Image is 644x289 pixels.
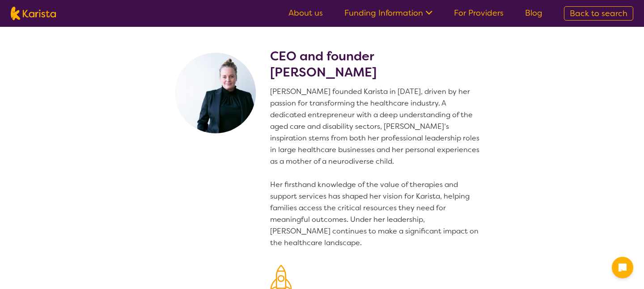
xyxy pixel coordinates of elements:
[270,86,483,249] p: [PERSON_NAME] founded Karista in [DATE], driven by her passion for transforming the healthcare in...
[344,8,432,18] a: Funding Information
[288,8,323,18] a: About us
[525,8,542,18] a: Blog
[564,6,633,21] a: Back to search
[270,48,483,81] h2: CEO and founder [PERSON_NAME]
[454,8,504,18] a: For Providers
[570,8,627,19] span: Back to search
[11,7,56,20] img: Karista logo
